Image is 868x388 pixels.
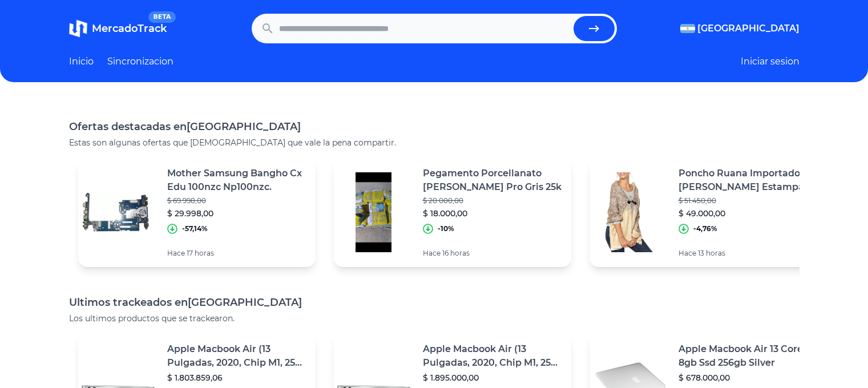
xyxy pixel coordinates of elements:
p: Apple Macbook Air (13 Pulgadas, 2020, Chip M1, 256 Gb De Ssd, 8 Gb De Ram) - Plata [423,342,562,370]
h1: Ofertas destacadas en [GEOGRAPHIC_DATA] [69,119,800,135]
p: -10% [438,224,454,233]
p: $ 29.998,00 [167,208,306,219]
p: Los ultimos productos que se trackearon. [69,313,800,324]
p: Hace 16 horas [423,249,562,258]
p: Hace 13 horas [679,249,818,258]
a: Inicio [69,55,94,68]
p: $ 678.000,00 [679,372,818,383]
p: Mother Samsung Bangho Cx Edu 100nzc Np100nzc. [167,167,306,194]
p: Apple Macbook Air (13 Pulgadas, 2020, Chip M1, 256 Gb De Ssd, 8 Gb De Ram) - Plata [167,342,306,370]
p: $ 49.000,00 [679,208,818,219]
p: Poncho Ruana Importado [PERSON_NAME] Estampado #a21801 [679,167,818,194]
p: Hace 17 horas [167,249,306,258]
a: Sincronizacion [107,55,173,68]
p: $ 20.000,00 [423,196,562,205]
a: Featured imageMother Samsung Bangho Cx Edu 100nzc Np100nzc.$ 69.998,00$ 29.998,00-57,14%Hace 17 h... [78,157,316,267]
img: Argentina [680,24,695,33]
img: MercadoTrack [69,19,87,38]
img: Featured image [334,172,414,252]
img: Featured image [78,172,158,252]
span: MercadoTrack [92,22,167,35]
span: [GEOGRAPHIC_DATA] [697,22,800,35]
p: $ 1.803.859,06 [167,372,306,383]
span: BETA [148,11,175,23]
p: $ 51.450,00 [679,196,818,205]
a: MercadoTrackBETA [69,19,167,38]
p: Estas son algunas ofertas que [DEMOGRAPHIC_DATA] que vale la pena compartir. [69,137,800,148]
button: [GEOGRAPHIC_DATA] [680,22,800,35]
p: $ 69.998,00 [167,196,306,205]
p: Apple Macbook Air 13 Core I5 8gb Ssd 256gb Silver [679,342,818,370]
button: Iniciar sesion [741,55,800,68]
a: Featured imagePoncho Ruana Importado [PERSON_NAME] Estampado #a21801$ 51.450,00$ 49.000,00-4,76%H... [590,157,827,267]
p: $ 18.000,00 [423,208,562,219]
a: Featured imagePegamento Porcellanato [PERSON_NAME] Pro Gris 25k$ 20.000,00$ 18.000,00-10%Hace 16 ... [334,157,571,267]
p: -57,14% [182,224,208,233]
h1: Ultimos trackeados en [GEOGRAPHIC_DATA] [69,294,800,310]
p: Pegamento Porcellanato [PERSON_NAME] Pro Gris 25k [423,167,562,194]
img: Featured image [590,172,669,252]
p: $ 1.895.000,00 [423,372,562,383]
p: -4,76% [693,224,717,233]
